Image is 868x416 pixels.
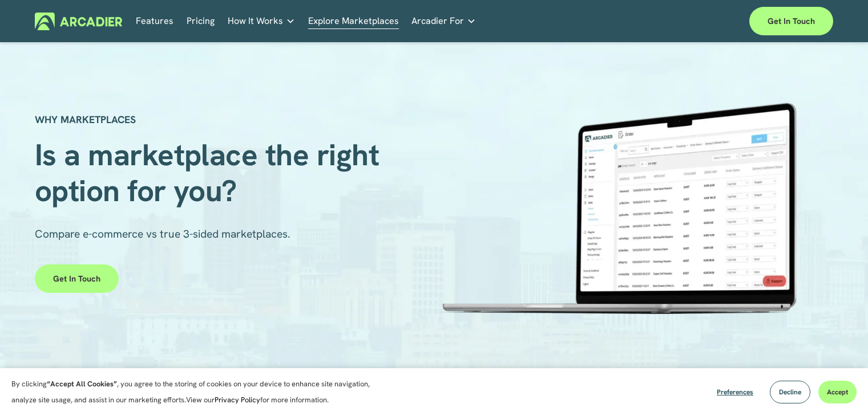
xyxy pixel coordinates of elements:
[779,388,801,397] span: Decline
[35,264,119,293] a: Get in touch
[228,13,295,30] a: folder dropdown
[308,13,399,30] a: Explore Marketplaces
[708,381,762,403] button: Preferences
[228,13,283,29] span: How It Works
[35,227,290,241] span: Compare e-commerce vs true 3-sided marketplaces.
[11,376,382,408] p: By clicking , you agree to the storing of cookies on your device to enhance site navigation, anal...
[35,13,122,30] img: Arcadier
[47,379,117,389] strong: “Accept All Cookies”
[35,113,136,126] strong: WHY MARKETPLACES
[770,381,810,403] button: Decline
[827,388,848,397] span: Accept
[411,13,464,29] span: Arcadier For
[411,13,476,30] a: folder dropdown
[35,135,387,210] span: Is a marketplace the right option for you?
[749,7,833,35] a: Get in touch
[215,395,260,405] a: Privacy Policy
[136,13,173,30] a: Features
[187,13,215,30] a: Pricing
[717,388,753,397] span: Preferences
[818,381,857,403] button: Accept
